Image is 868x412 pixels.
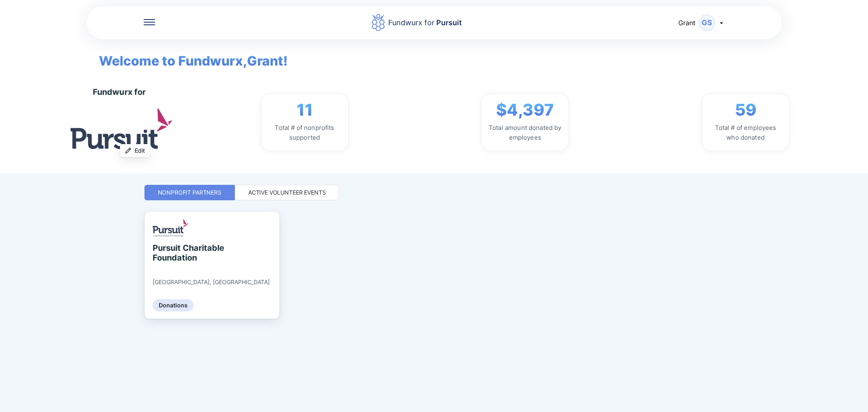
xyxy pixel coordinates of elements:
div: Total # of nonprofits supported [268,123,342,142]
div: Fundwurx for [93,87,146,97]
div: Pursuit Charitable Foundation [153,243,227,263]
span: Pursuit [435,18,462,27]
div: Fundwurx for [388,17,462,28]
div: [GEOGRAPHIC_DATA], [GEOGRAPHIC_DATA] [153,278,270,286]
div: Active Volunteer Events [248,188,326,197]
div: GS [699,15,715,31]
span: 11 [297,100,313,120]
span: 59 [735,100,756,120]
div: Total amount donated by employees [488,123,562,142]
span: $4,397 [496,100,554,120]
span: Grant [678,19,695,27]
span: Edit [135,147,145,155]
div: Nonprofit Partners [158,188,221,197]
button: Edit [120,144,150,157]
span: Welcome to Fundwurx, Grant ! [87,39,288,71]
div: Total # of employees who donated [708,123,783,142]
img: logo.jpg [70,108,172,149]
div: Donations [153,299,194,311]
